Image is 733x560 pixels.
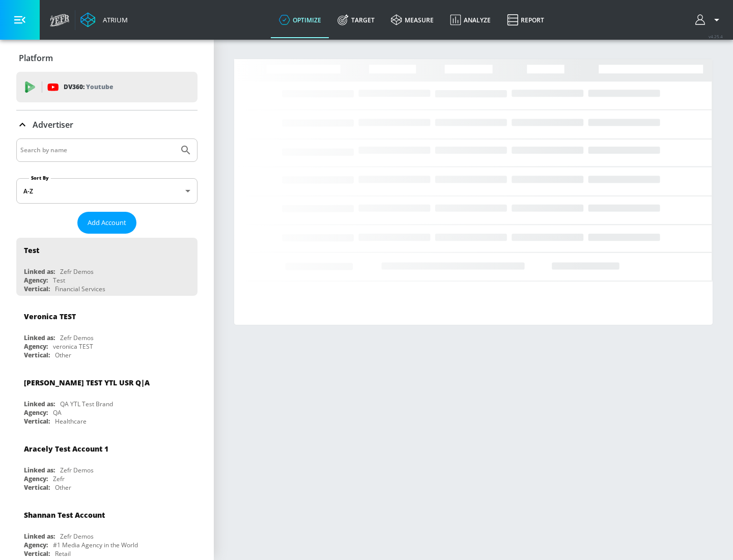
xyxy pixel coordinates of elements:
[24,267,55,276] div: Linked as:
[24,351,50,359] div: Vertical:
[24,474,48,483] div: Agency:
[24,417,50,426] div: Vertical:
[33,119,73,130] p: Advertiser
[55,285,105,293] div: Financial Services
[55,483,71,492] div: Other
[88,217,126,229] span: Add Account
[709,34,723,39] span: v 4.25.4
[60,333,94,342] div: Zefr Demos
[24,312,76,321] div: Veronica TEST
[24,400,55,408] div: Linked as:
[24,483,50,492] div: Vertical:
[80,12,128,27] a: Atrium
[60,466,94,474] div: Zefr Demos
[55,351,71,359] div: Other
[24,276,48,285] div: Agency:
[16,304,198,362] div: Veronica TESTLinked as:Zefr DemosAgency:veronica TESTVertical:Other
[16,178,198,204] div: A-Z
[16,370,198,428] div: [PERSON_NAME] TEST YTL USR Q|ALinked as:QA YTL Test BrandAgency:QAVertical:Healthcare
[60,532,94,541] div: Zefr Demos
[55,417,87,426] div: Healthcare
[64,81,113,93] p: DV360:
[24,378,150,387] div: [PERSON_NAME] TEST YTL USR Q|A
[60,400,113,408] div: QA YTL Test Brand
[16,238,198,296] div: TestLinked as:Zefr DemosAgency:TestVertical:Financial Services
[442,2,499,38] a: Analyze
[53,342,93,351] div: veronica TEST
[19,52,53,64] p: Platform
[16,436,198,494] div: Aracely Test Account 1Linked as:Zefr DemosAgency:ZefrVertical:Other
[55,549,71,558] div: Retail
[29,175,51,181] label: Sort By
[24,408,48,417] div: Agency:
[53,408,62,417] div: QA
[53,541,138,549] div: #1 Media Agency in the World
[16,44,198,72] div: Platform
[24,444,108,454] div: Aracely Test Account 1
[24,245,39,255] div: Test
[383,2,442,38] a: measure
[24,333,55,342] div: Linked as:
[60,267,94,276] div: Zefr Demos
[24,510,105,520] div: Shannan Test Account
[16,110,198,139] div: Advertiser
[24,342,48,351] div: Agency:
[86,81,113,92] p: Youtube
[53,276,65,285] div: Test
[24,549,50,558] div: Vertical:
[24,532,55,541] div: Linked as:
[16,72,198,102] div: DV360: Youtube
[53,474,65,483] div: Zefr
[499,2,552,38] a: Report
[20,144,175,157] input: Search by name
[24,541,48,549] div: Agency:
[24,285,50,293] div: Vertical:
[271,2,329,38] a: optimize
[329,2,383,38] a: Target
[24,466,55,474] div: Linked as:
[99,15,128,24] div: Atrium
[77,212,136,234] button: Add Account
